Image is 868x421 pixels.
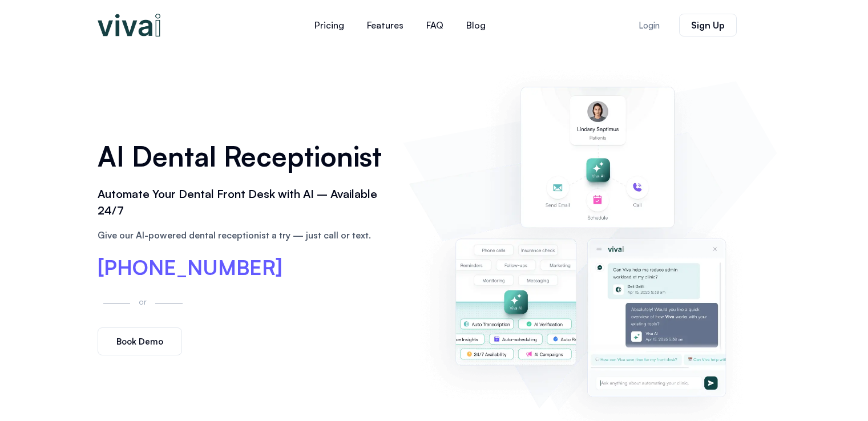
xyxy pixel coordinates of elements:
a: [PHONE_NUMBER] [98,257,282,278]
a: Pricing [303,11,356,39]
span: Login [639,21,660,30]
h2: Automate Your Dental Front Desk with AI – Available 24/7 [98,186,392,219]
a: Sign Up [679,14,737,37]
p: Give our AI-powered dental receptionist a try — just call or text. [98,228,392,242]
a: Features [356,11,415,39]
a: FAQ [415,11,455,39]
a: Blog [455,11,497,39]
nav: Menu [235,11,566,39]
a: Login [625,14,673,37]
h1: AI Dental Receptionist [98,136,392,176]
a: Book Demo [98,327,182,355]
span: Sign Up [691,21,725,30]
span: Book Demo [116,337,163,346]
p: or [136,295,150,308]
